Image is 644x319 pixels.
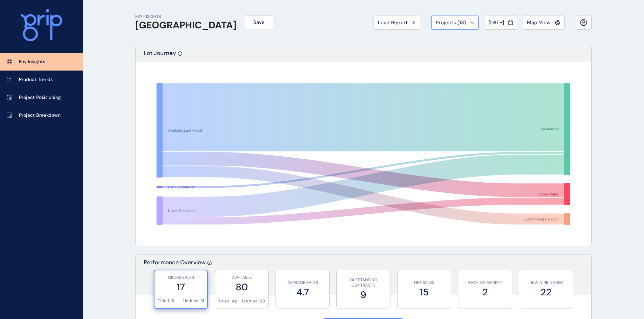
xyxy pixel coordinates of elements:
[158,298,169,304] p: Titled
[436,19,466,26] span: Projects ( 13 )
[158,281,204,294] label: 17
[144,259,206,295] p: Performance Overview
[488,19,504,26] span: [DATE]
[253,19,265,26] span: Save
[144,49,176,62] p: Lot Journey
[523,286,569,299] label: 22
[484,16,517,30] button: [DATE]
[201,298,204,304] p: 11
[279,286,326,299] label: 4.7
[171,298,174,304] p: 6
[260,298,265,304] p: 38
[19,94,61,101] p: Project Positioning
[232,298,237,304] p: 42
[523,280,569,286] p: NEWLY RELEASED
[19,58,45,65] p: Key Insights
[218,281,265,294] label: 80
[523,16,565,30] button: Map View
[374,16,420,30] button: Load Report
[242,298,258,304] p: Untitled
[135,20,237,31] h1: [GEOGRAPHIC_DATA]
[462,286,508,299] label: 2
[245,15,273,29] button: Save
[462,280,508,286] p: BACK ON MARKET
[401,286,448,299] label: 15
[135,14,237,20] p: KEY INSIGHTS
[378,19,408,26] span: Load Report
[431,16,479,30] button: Projects (13)
[19,112,61,119] p: Project Breakdown
[340,288,387,301] label: 9
[401,280,448,286] p: NET SALES
[19,76,53,83] p: Product Trends
[279,280,326,286] p: AVERAGE SALES
[183,298,199,304] p: Untitled
[218,298,230,304] p: Titled
[158,275,204,281] p: GROSS SALES
[340,277,387,289] p: OUTSTANDING CONTRACTS
[527,19,551,26] span: Map View
[218,275,265,281] p: AVAILABLE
